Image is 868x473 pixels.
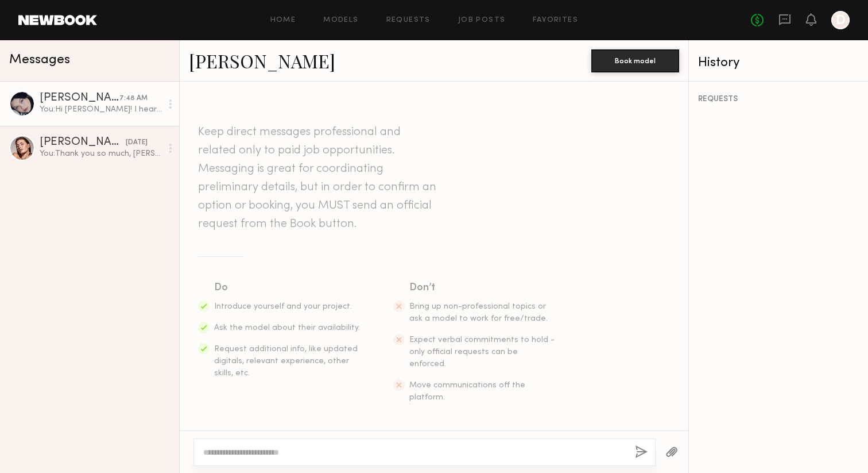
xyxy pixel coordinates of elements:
div: [DATE] [126,137,148,148]
a: Requests [386,17,431,24]
div: Don’t [409,280,556,296]
div: REQUESTS [698,95,859,103]
a: Models [323,17,358,24]
a: Home [270,17,296,24]
div: You: Thank you so much, [PERSON_NAME]!! [40,148,162,159]
div: 7:48 AM [119,93,148,104]
div: [PERSON_NAME] [40,93,119,104]
a: D [831,11,850,29]
div: [PERSON_NAME] [40,137,126,148]
span: Messages [9,53,70,67]
header: Keep direct messages professional and related only to paid job opportunities. Messaging is great ... [198,123,439,233]
span: Expect verbal commitments to hold - only official requests can be enforced. [409,336,555,368]
a: Book model [591,55,679,65]
span: Ask the model about their availability. [214,324,360,332]
a: Favorites [533,17,578,24]
span: Move communications off the platform. [409,382,525,401]
span: Introduce yourself and your project. [214,303,352,310]
a: [PERSON_NAME] [189,48,335,73]
div: You: Hi [PERSON_NAME]! I heard you are coming to a casting with us [DATE] (NHN Global - FashionGo... [40,104,162,115]
div: Do [214,280,361,296]
div: History [698,56,859,70]
button: Book model [591,49,679,72]
span: Request additional info, like updated digitals, relevant experience, other skills, etc. [214,345,358,377]
span: Bring up non-professional topics or ask a model to work for free/trade. [409,303,548,322]
a: Job Posts [458,17,506,24]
